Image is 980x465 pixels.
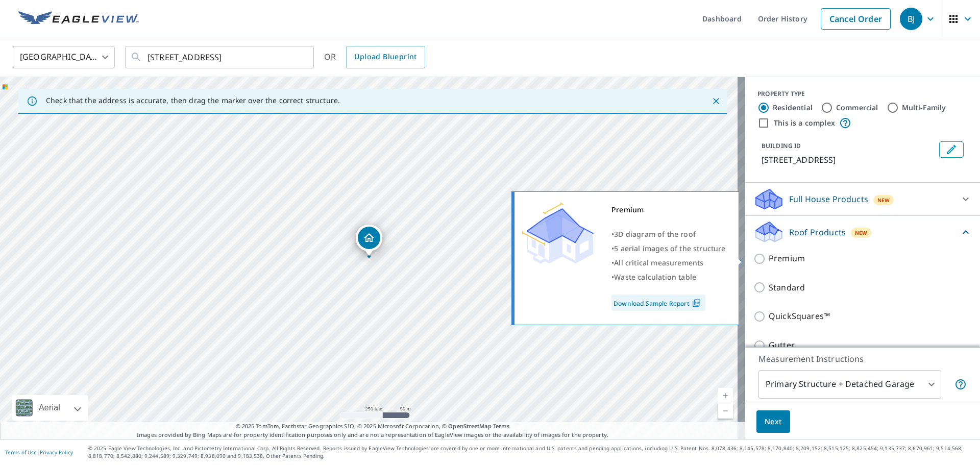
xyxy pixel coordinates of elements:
[18,11,139,27] img: EV Logo
[5,449,37,456] a: Terms of Use
[769,339,795,352] p: Gutter
[762,154,935,166] p: [STREET_ADDRESS]
[690,299,703,308] img: Pdf Icon
[611,256,726,270] div: •
[774,118,835,128] label: This is a complex
[954,378,967,390] span: Your report will include the primary structure and a detached garage if one exists.
[900,8,922,30] div: BJ
[36,395,63,421] div: Aerial
[769,252,805,265] p: Premium
[12,395,88,421] div: Aerial
[877,196,890,204] span: New
[611,295,705,311] a: Download Sample Report
[493,422,510,430] a: Terms
[614,258,703,267] span: All critical measurements
[789,193,868,205] p: Full House Products
[902,103,946,113] label: Multi-Family
[769,281,805,294] p: Standard
[614,243,725,253] span: 5 aerial images of the structure
[718,388,733,403] a: Current Level 17, Zoom In
[611,270,726,284] div: •
[40,449,73,456] a: Privacy Policy
[709,94,723,108] button: Close
[855,229,868,237] span: New
[324,46,425,68] div: OR
[522,203,594,264] img: Premium
[448,422,491,430] a: OpenStreetMap
[773,103,813,113] label: Residential
[356,225,382,256] div: Dropped pin, building 1, Residential property, 5717 Century Way Fair Oaks, CA 95628
[614,229,696,239] span: 3D diagram of the roof
[611,241,726,256] div: •
[236,422,510,431] span: © 2025 TomTom, Earthstar Geographics SIO, © 2025 Microsoft Corporation, ©
[346,46,425,68] a: Upload Blueprint
[718,403,733,419] a: Current Level 17, Zoom Out
[757,89,968,99] div: PROPERTY TYPE
[88,445,975,460] p: © 2025 Eagle View Technologies, Inc. and Pictometry International Corp. All Rights Reserved. Repo...
[939,141,964,158] button: Edit building 1
[611,227,726,241] div: •
[13,43,115,71] div: [GEOGRAPHIC_DATA]
[762,141,801,150] p: BUILDING ID
[765,415,782,428] span: Next
[789,226,846,238] p: Roof Products
[758,353,967,365] p: Measurement Instructions
[614,272,696,282] span: Waste calculation table
[758,370,941,399] div: Primary Structure + Detached Garage
[756,410,790,433] button: Next
[5,449,73,455] p: |
[148,43,293,71] input: Search by address or latitude-longitude
[753,187,972,211] div: Full House ProductsNew
[753,220,972,244] div: Roof ProductsNew
[354,51,416,63] span: Upload Blueprint
[46,96,340,105] p: Check that the address is accurate, then drag the marker over the correct structure.
[611,203,726,217] div: Premium
[769,310,830,323] p: QuickSquares™
[821,8,891,30] a: Cancel Order
[836,103,878,113] label: Commercial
